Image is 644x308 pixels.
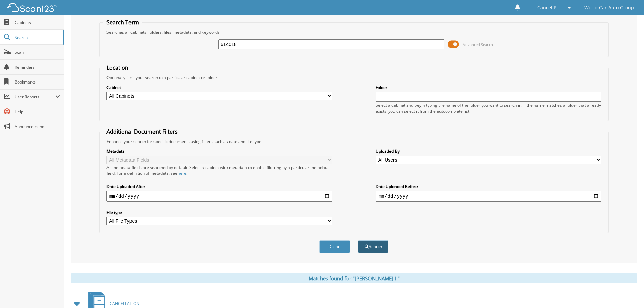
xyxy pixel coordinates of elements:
button: Clear [319,240,350,253]
span: Cabinets [15,20,60,25]
a: here [177,170,186,176]
span: Announcements [15,124,60,129]
span: User Reports [15,94,55,100]
img: scan123-logo-white.svg [7,3,57,12]
div: Enhance your search for specific documents using filters such as date and file type. [103,139,605,144]
div: All metadata fields are searched by default. Select a cabinet with metadata to enable filtering b... [106,165,332,176]
legend: Additional Document Filters [103,128,181,135]
label: Folder [376,85,601,90]
input: start [106,191,332,202]
div: Searches all cabinets, folders, files, metadata, and keywords [103,29,605,35]
label: Date Uploaded Before [376,184,601,189]
legend: Location [103,64,132,71]
span: CANCELLATION [110,301,139,306]
input: end [376,191,601,202]
label: Cabinet [106,85,332,90]
span: Bookmarks [15,79,60,85]
label: Uploaded By [376,148,601,154]
div: Optionally limit your search to a particular cabinet or folder [103,75,605,80]
div: Matches found for "[PERSON_NAME] II" [71,273,637,283]
div: Select a cabinet and begin typing the name of the folder you want to search in. If the name match... [376,102,601,114]
span: Scan [15,49,60,55]
button: Search [358,240,388,253]
label: Metadata [106,148,332,154]
span: Cancel P. [537,6,558,10]
label: Date Uploaded After [106,184,332,189]
iframe: Chat Widget [610,276,644,308]
span: Search [15,34,59,40]
label: File type [106,210,332,215]
span: Help [15,109,60,115]
legend: Search Term [103,19,142,26]
span: Advanced Search [463,42,493,47]
span: Reminders [15,64,60,70]
span: World Car Auto Group [584,6,634,10]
